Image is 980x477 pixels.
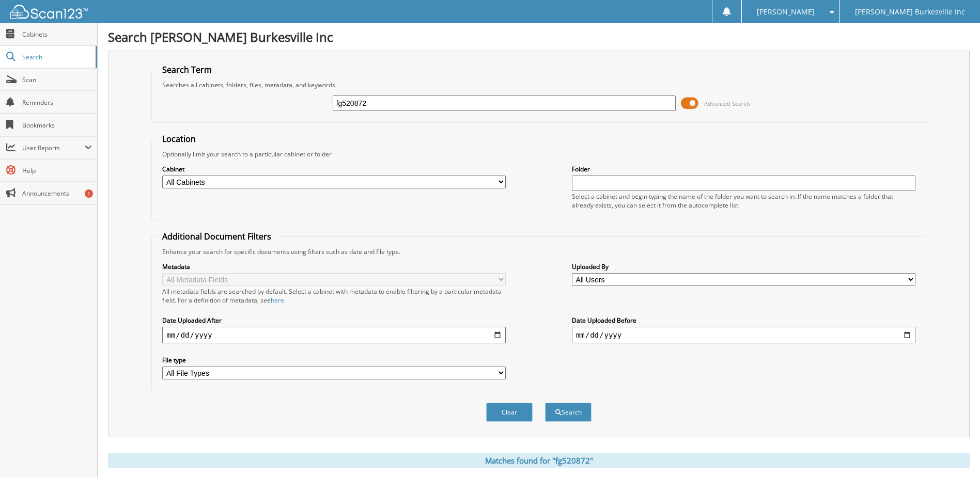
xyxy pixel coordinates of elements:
[162,262,506,271] label: Metadata
[162,287,506,305] div: All metadata fields are searched by default. Select a cabinet with metadata to enable filtering b...
[271,296,284,305] a: here
[486,403,533,422] button: Clear
[162,165,506,173] label: Cabinet
[85,189,93,198] div: 1
[704,100,750,107] span: Advanced Search
[22,189,92,198] span: Announcements
[22,30,92,39] span: Cabinets
[855,9,965,15] span: [PERSON_NAME] Burkesville Inc
[157,231,276,242] legend: Additional Document Filters
[22,166,92,175] span: Help
[157,150,920,158] div: Optionally limit your search to a particular cabinet or folder
[572,262,915,271] label: Uploaded By
[157,133,201,145] legend: Location
[108,453,970,468] div: Matches found for "fg520872"
[757,9,815,15] span: [PERSON_NAME]
[22,75,92,84] span: Scan
[22,121,92,130] span: Bookmarks
[162,327,506,343] input: start
[162,356,506,364] label: File type
[572,327,915,343] input: end
[157,247,920,256] div: Enhance your search for specific documents using filters such as date and file type.
[22,144,85,152] span: User Reports
[10,5,88,19] img: scan123-logo-white.svg
[157,81,920,89] div: Searches all cabinets, folders, files, metadata, and keywords
[108,28,970,45] h1: Search [PERSON_NAME] Burkesville Inc
[157,64,217,75] legend: Search Term
[572,165,915,173] label: Folder
[572,316,915,325] label: Date Uploaded Before
[572,192,915,210] div: Select a cabinet and begin typing the name of the folder you want to search in. If the name match...
[545,403,592,422] button: Search
[22,53,90,61] span: Search
[162,316,506,325] label: Date Uploaded After
[22,98,92,107] span: Reminders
